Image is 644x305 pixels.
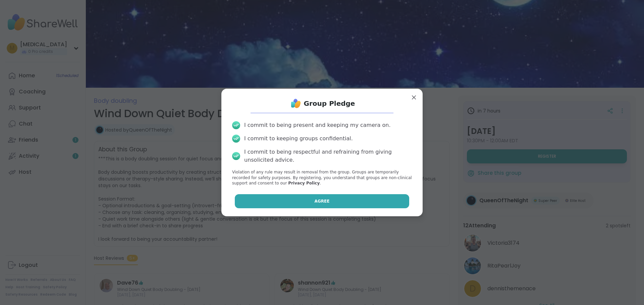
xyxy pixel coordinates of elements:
[235,194,410,208] button: Agree
[315,198,330,204] span: Agree
[288,181,320,185] a: Privacy Policy
[289,97,303,110] img: ShareWell Logo
[304,99,355,108] h1: Group Pledge
[244,148,412,164] div: I commit to being respectful and refraining from giving unsolicited advice.
[244,121,390,129] div: I commit to being present and keeping my camera on.
[232,169,412,186] p: Violation of any rule may result in removal from the group. Groups are temporarily recorded for s...
[244,135,353,143] div: I commit to keeping groups confidential.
